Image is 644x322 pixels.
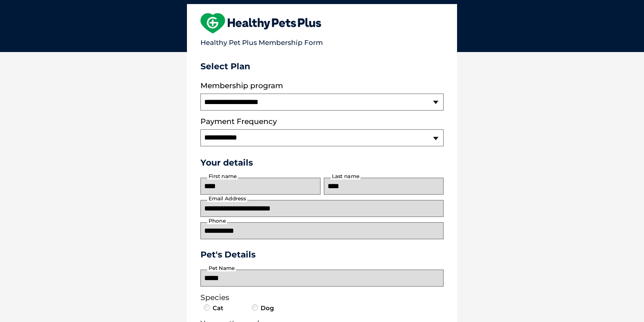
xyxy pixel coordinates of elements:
[200,81,444,90] label: Membership program
[200,13,321,33] img: heart-shape-hpp-logo-large.png
[200,293,444,302] legend: Species
[198,249,446,259] h3: Pet's Details
[207,173,238,179] label: First name
[200,117,277,126] label: Payment Frequency
[200,157,444,168] h3: Your details
[331,173,360,179] label: Last name
[207,196,247,202] label: Email Address
[207,218,227,224] label: Phone
[200,61,444,71] h3: Select Plan
[200,35,444,47] p: Healthy Pet Plus Membership Form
